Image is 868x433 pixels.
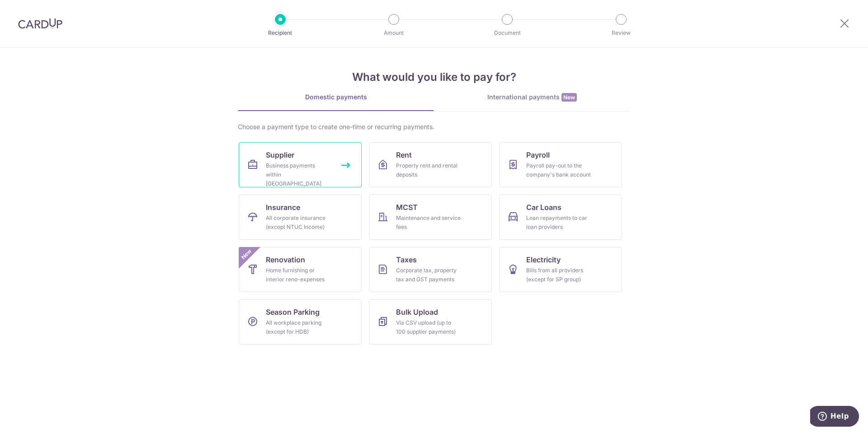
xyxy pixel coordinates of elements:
[266,254,305,265] span: Renovation
[810,406,859,428] iframe: Opens a widget where you can find more information
[474,28,541,37] p: Document
[266,214,331,232] div: All corporate insurance (except NTUC Income)
[396,254,417,265] span: Taxes
[526,149,550,160] span: Payroll
[266,318,331,336] div: All workplace parking (except for HDB)
[369,142,492,187] a: RentProperty rent and rental deposits
[396,214,461,232] div: Maintenance and service fees
[266,307,320,317] span: Season Parking
[396,307,438,317] span: Bulk Upload
[526,202,561,213] span: Car Loans
[499,247,622,292] a: ElectricityBills from all providers (except for SP group)
[360,28,427,37] p: Amount
[239,195,362,240] a: InsuranceAll corporate insurance (except NTUC Income)
[396,202,418,213] span: MCST
[588,28,655,37] p: Review
[18,18,62,29] img: CardUp
[239,247,362,292] a: RenovationHome furnishing or interior reno-expensesNew
[396,318,461,336] div: Via CSV upload (up to 100 supplier payments)
[266,149,294,160] span: Supplier
[396,266,461,284] div: Corporate tax, property tax and GST payments
[20,6,39,14] span: Help
[239,299,362,345] a: Season ParkingAll workplace parking (except for HDB)
[499,195,622,240] a: Car LoansLoan repayments to car loan providers
[369,195,492,240] a: MCSTMaintenance and service fees
[266,266,331,284] div: Home furnishing or interior reno-expenses
[369,299,492,345] a: Bulk UploadVia CSV upload (up to 100 supplier payments)
[434,93,630,102] div: International payments
[526,266,591,284] div: Bills from all providers (except for SP group)
[239,142,362,187] a: SupplierBusiness payments within [GEOGRAPHIC_DATA]
[266,161,331,188] div: Business payments within [GEOGRAPHIC_DATA]
[238,69,630,85] h4: What would you like to pay for?
[238,93,434,102] div: Domestic payments
[238,122,630,131] div: Choose a payment type to create one-time or recurring payments.
[247,28,314,37] p: Recipient
[499,142,622,187] a: PayrollPayroll pay-out to the company's bank account
[396,149,412,160] span: Rent
[239,247,254,262] span: New
[526,254,561,265] span: Electricity
[396,161,461,179] div: Property rent and rental deposits
[526,214,591,232] div: Loan repayments to car loan providers
[369,247,492,292] a: TaxesCorporate tax, property tax and GST payments
[526,161,591,179] div: Payroll pay-out to the company's bank account
[561,93,577,102] span: New
[266,202,300,213] span: Insurance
